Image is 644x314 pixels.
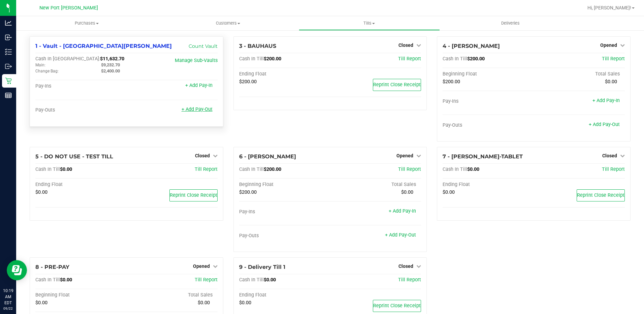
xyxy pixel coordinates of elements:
div: Ending Float [239,71,330,77]
span: $0.00 [198,300,210,306]
span: Cash In Till [443,166,467,172]
span: 3 - BAUHAUS [239,43,276,49]
span: Closed [398,263,413,269]
span: Main: [35,63,45,67]
inline-svg: Outbound [5,63,12,70]
a: Deliveries [440,16,581,30]
iframe: Resource center [7,260,27,280]
span: Reprint Close Receipt [373,303,421,309]
span: $0.00 [35,189,47,195]
inline-svg: Analytics [5,20,12,26]
div: Ending Float [239,292,330,298]
a: Till Report [602,56,625,62]
div: Beginning Float [443,71,534,77]
span: Opened [396,153,413,158]
span: Cash In [GEOGRAPHIC_DATA]: [35,56,100,62]
div: Pay-Ins [239,209,330,215]
p: 10:19 AM EDT [3,288,13,306]
span: 9 - Delivery Till 1 [239,264,285,270]
span: $0.00 [605,79,617,85]
span: New Port [PERSON_NAME] [39,5,98,11]
inline-svg: Retail [5,77,12,84]
span: Opened [600,42,617,48]
a: Tills [299,16,440,30]
a: + Add Pay-In [185,83,213,88]
button: Reprint Close Receipt [373,79,421,91]
span: $200.00 [264,56,281,62]
a: Customers [157,16,298,30]
inline-svg: Inventory [5,49,12,55]
span: $0.00 [239,300,251,306]
span: $0.00 [467,166,479,172]
span: $2,400.00 [101,68,120,73]
span: Reprint Close Receipt [577,192,624,198]
a: Till Report [602,166,625,172]
span: Till Report [398,166,421,172]
div: Total Sales [534,71,625,77]
div: Pay-Outs [35,107,126,113]
a: + Add Pay-In [592,98,620,103]
span: 8 - PRE-PAY [35,264,69,270]
span: Till Report [195,277,218,283]
span: Cash In Till [35,166,60,172]
span: Cash In Till [443,56,467,62]
span: Cash In Till [239,277,264,283]
div: Ending Float [443,182,534,188]
a: + Add Pay-Out [385,232,416,238]
div: Pay-Outs [443,122,534,128]
div: Beginning Float [239,182,330,188]
div: Pay-Ins [35,83,126,89]
span: Hi, [PERSON_NAME]! [587,5,631,10]
span: $0.00 [264,277,276,283]
span: Closed [602,153,617,158]
p: 09/22 [3,306,13,311]
span: Customers [158,20,298,26]
span: $9,232.70 [101,62,120,67]
span: $200.00 [239,79,257,85]
div: Ending Float [35,182,126,188]
span: Tills [299,20,440,26]
span: Opened [193,263,210,269]
a: + Add Pay-In [389,208,416,214]
span: $200.00 [264,166,281,172]
span: $0.00 [35,300,47,306]
div: Total Sales [126,292,217,298]
a: Till Report [195,166,218,172]
span: 4 - [PERSON_NAME] [443,43,500,49]
a: Purchases [16,16,157,30]
div: Pay-Outs [239,233,330,239]
span: Closed [398,42,413,48]
div: Pay-Ins [443,98,534,104]
inline-svg: Inbound [5,34,12,41]
span: Purchases [16,20,157,26]
span: Deliveries [492,20,529,26]
span: $0.00 [443,189,455,195]
span: $0.00 [401,189,413,195]
a: Till Report [398,56,421,62]
span: Reprint Close Receipt [170,192,217,198]
span: 1 - Vault - [GEOGRAPHIC_DATA][PERSON_NAME] [35,43,172,49]
a: Count Vault [189,43,218,49]
button: Reprint Close Receipt [577,189,625,201]
span: 6 - [PERSON_NAME] [239,153,296,160]
a: + Add Pay-Out [589,122,620,127]
span: Reprint Close Receipt [373,82,421,88]
div: Total Sales [330,182,421,188]
span: $200.00 [239,189,257,195]
span: 7 - [PERSON_NAME]-TABLET [443,153,523,160]
span: Closed [195,153,210,158]
span: $0.00 [60,277,72,283]
span: Cash In Till [35,277,60,283]
div: Beginning Float [35,292,126,298]
span: $200.00 [467,56,485,62]
span: Cash In Till [239,56,264,62]
span: Cash In Till [239,166,264,172]
span: $200.00 [443,79,460,85]
inline-svg: Reports [5,92,12,99]
a: Till Report [398,277,421,283]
